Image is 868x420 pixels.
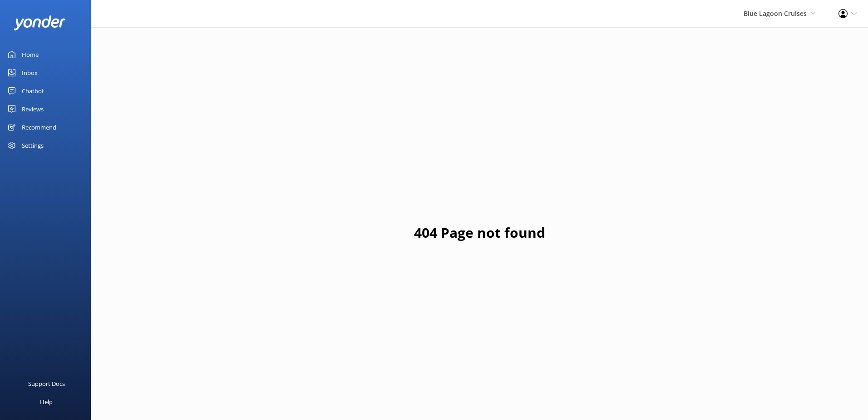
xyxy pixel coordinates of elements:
div: Home [22,45,39,64]
div: Recommend [22,118,56,136]
div: Settings [22,136,44,155]
div: Help [40,393,53,411]
div: Inbox [22,64,38,82]
img: yonder-white-logo.png [14,15,66,30]
div: Chatbot [22,82,44,100]
div: Reviews [22,100,44,118]
span: Blue Lagoon Cruises [744,9,807,18]
h1: 404 Page not found [414,222,545,244]
div: Support Docs [28,375,65,393]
